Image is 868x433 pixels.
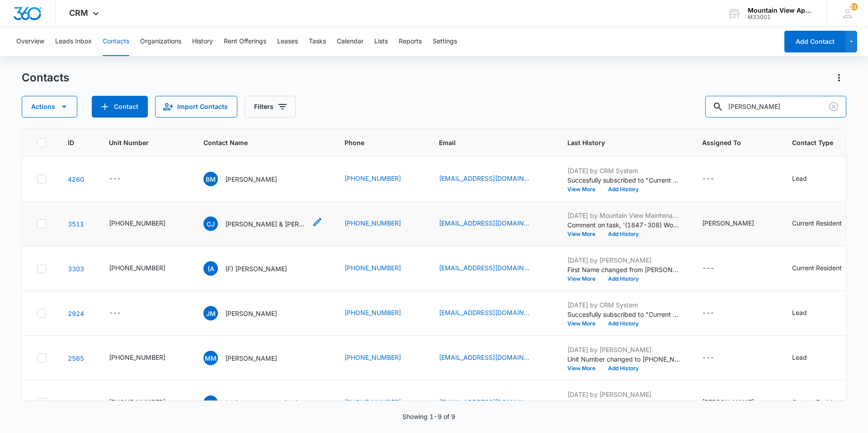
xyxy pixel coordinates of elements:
[203,395,323,410] div: Contact Name - (F) Ron Groves & Nickie Medina - Select to Edit Field
[567,399,680,409] p: First Name changed from [PERSON_NAME] to (F) [PERSON_NAME].
[109,138,182,147] span: Unit Number
[344,138,404,147] span: Phone
[567,138,667,147] span: Last History
[567,220,680,230] p: Comment on task, '(1847-308) Work Order ' "Checked oven and it seemed to be working fine,told ten...
[55,27,92,56] button: Leads Inbox
[850,3,858,10] span: 117
[225,309,277,318] p: [PERSON_NAME]
[602,276,645,282] button: Add History
[602,187,645,192] button: Add History
[705,96,846,118] input: Search Contacts
[602,366,645,371] button: Add History
[344,174,401,183] a: [PHONE_NUMBER]
[203,261,303,276] div: Contact Name - (F) Anthony Medina - Select to Edit Field
[68,175,84,183] a: Navigate to contact details page for Breanna Medina
[602,231,645,237] button: Add History
[203,351,293,365] div: Contact Name - Manuel Medina - Select to Edit Field
[109,308,137,319] div: Unit Number - - Select to Edit Field
[792,174,823,184] div: Contact Type - Lead - Select to Edit Field
[702,263,731,274] div: Assigned To - - Select to Edit Field
[702,218,770,229] div: Assigned To - Makenna Berry - Select to Edit Field
[224,27,266,56] button: Rent Offerings
[344,263,417,274] div: Phone - (970) 397-2177 - Select to Edit Field
[109,308,121,319] div: ---
[277,27,298,56] button: Leases
[567,300,680,310] p: [DATE] by CRM System
[792,174,807,183] div: Lead
[225,398,307,408] p: (F) [PERSON_NAME] & [PERSON_NAME]
[439,397,529,407] a: [EMAIL_ADDRESS][DOMAIN_NAME]
[567,175,680,185] p: Succesfully subscribed to "Current Residents ".
[109,218,182,229] div: Unit Number - 545-1847-308 - Select to Edit Field
[748,14,814,20] div: account id
[702,263,714,274] div: ---
[203,172,218,186] span: BM
[702,308,714,319] div: ---
[792,397,858,408] div: Contact Type - Current Resident - Select to Edit Field
[203,138,310,147] span: Contact Name
[68,220,84,228] a: Navigate to contact details page for Christopher, Joshua & Erminia Medina
[344,397,417,408] div: Phone - (970) 590-6490 - Select to Edit Field
[92,96,148,118] button: Add Contact
[784,31,845,52] button: Add Contact
[602,321,645,326] button: Add History
[192,27,213,56] button: History
[109,174,121,184] div: ---
[109,397,182,408] div: Unit Number - 545-1807-201 - Select to Edit Field
[439,308,546,319] div: Email - jazy.medina1@gmail.com - Select to Edit Field
[344,353,417,363] div: Phone - (970) 371-7049 - Select to Edit Field
[439,138,533,147] span: Email
[567,211,680,220] p: [DATE] by Mountain View Maintenance
[68,265,84,273] a: Navigate to contact details page for (F) Anthony Medina
[792,263,842,273] div: Current Resident
[439,397,546,408] div: Email - rwgroves@live.com - Select to Edit Field
[344,263,401,273] a: [PHONE_NUMBER]
[567,231,602,237] button: View More
[792,397,842,407] div: Current Resident
[567,310,680,319] p: Succesfully subscribed to "Current Residents ".
[702,138,757,147] span: Assigned To
[155,96,237,118] button: Import Contacts
[203,216,218,231] span: CJ
[140,27,181,56] button: Organizations
[567,321,602,326] button: View More
[203,306,293,320] div: Contact Name - Jasmine Medina - Select to Edit Field
[402,412,455,421] p: Showing 1-9 of 9
[69,8,88,18] span: CRM
[109,397,165,407] div: [PHONE_NUMBER]
[567,276,602,282] button: View More
[109,263,182,274] div: Unit Number - 545-1867-104 - Select to Edit Field
[439,353,546,363] div: Email - mmedina22096@gmail.com - Select to Edit Field
[68,310,84,317] a: Navigate to contact details page for Jasmine Medina
[109,174,137,184] div: Unit Number - - Select to Edit Field
[702,353,714,363] div: ---
[225,264,287,273] p: (F) [PERSON_NAME]
[702,174,714,184] div: ---
[567,187,602,192] button: View More
[567,166,680,175] p: [DATE] by CRM System
[109,353,165,362] div: [PHONE_NUMBER]
[399,27,422,56] button: Reports
[225,219,307,229] p: [PERSON_NAME] & [PERSON_NAME]
[439,263,546,274] div: Email - sohoroyaltyproductions@gmail.com - Select to Edit Field
[203,172,293,186] div: Contact Name - Breanna Medina - Select to Edit Field
[22,71,69,85] h1: Contacts
[567,255,680,265] p: [DATE] by [PERSON_NAME]
[344,308,401,317] a: [PHONE_NUMBER]
[439,174,529,183] a: [EMAIL_ADDRESS][DOMAIN_NAME]
[702,353,731,363] div: Assigned To - - Select to Edit Field
[344,218,417,229] div: Phone - (970) 502-8612 - Select to Edit Field
[109,263,165,273] div: [PHONE_NUMBER]
[103,27,129,56] button: Contacts
[702,218,754,228] div: [PERSON_NAME]
[850,3,858,10] div: notifications count
[337,27,363,56] button: Calendar
[702,397,770,408] div: Assigned To - Kaitlyn Mendoza - Select to Edit Field
[702,397,754,407] div: [PERSON_NAME]
[439,218,529,228] a: [EMAIL_ADDRESS][DOMAIN_NAME]
[203,351,218,365] span: MM
[16,27,44,56] button: Overview
[433,27,457,56] button: Settings
[225,174,277,184] p: [PERSON_NAME]
[792,263,858,274] div: Contact Type - Current Resident - Select to Edit Field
